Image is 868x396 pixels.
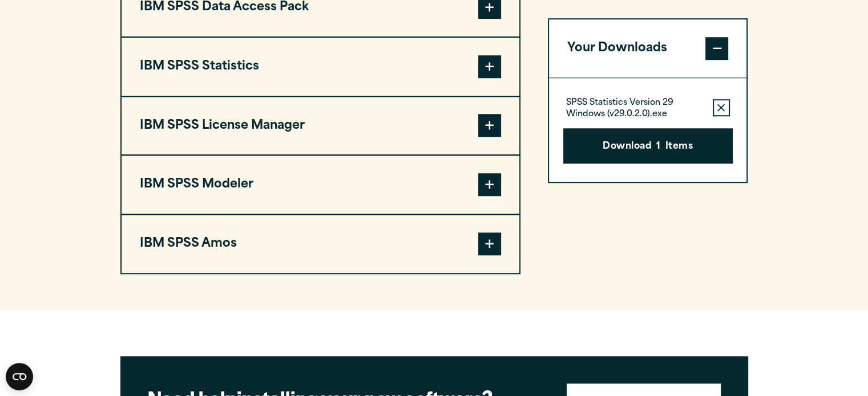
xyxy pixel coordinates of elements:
[563,128,733,164] button: Download1Items
[122,215,519,273] button: IBM SPSS Amos
[122,97,519,155] button: IBM SPSS License Manager
[122,156,519,214] button: IBM SPSS Modeler
[6,363,33,390] button: Open CMP widget
[122,38,519,96] button: IBM SPSS Statistics
[656,140,660,154] span: 1
[566,97,704,120] p: SPSS Statistics Version 29 Windows (v29.0.2.0).exe
[549,77,747,182] div: Your Downloads
[549,19,747,77] button: Your Downloads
